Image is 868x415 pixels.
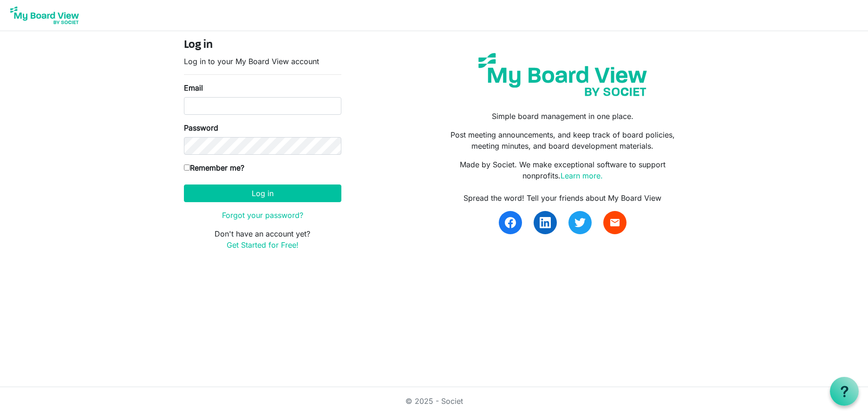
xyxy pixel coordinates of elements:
p: Post meeting announcements, and keep track of board policies, meeting minutes, and board developm... [441,129,684,152]
img: linkedin.svg [540,217,551,228]
a: Learn more. [561,171,603,180]
label: Email [184,82,203,93]
p: Simple board management in one place. [441,111,684,122]
a: Forgot your password? [222,211,303,220]
img: My Board View Logo [7,4,82,27]
a: © 2025 - Societ [405,396,463,406]
img: facebook.svg [505,217,516,228]
a: Get Started for Free! [227,240,299,250]
span: email [609,217,620,228]
input: Remember me? [184,165,190,171]
img: my-board-view-societ.svg [471,46,654,103]
label: Remember me? [184,162,244,173]
button: Log in [184,184,341,202]
p: Don't have an account yet? [184,228,341,250]
a: email [603,211,627,234]
p: Log in to your My Board View account [184,56,341,67]
label: Password [184,122,218,133]
h4: Log in [184,39,341,52]
div: Spread the word! Tell your friends about My Board View [441,192,684,204]
img: twitter.svg [574,217,586,228]
p: Made by Societ. We make exceptional software to support nonprofits. [441,159,684,181]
